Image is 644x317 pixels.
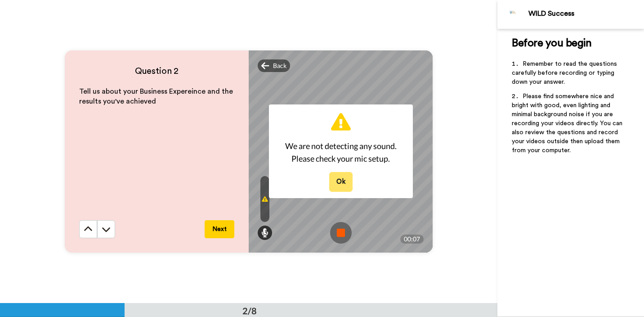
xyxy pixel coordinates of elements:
[512,61,619,85] span: Remember to read the questions carefully before recording or typing down your answer.
[329,172,353,191] button: Ok
[258,59,290,72] div: Back
[205,220,234,238] button: Next
[228,304,271,317] div: 2/8
[79,65,234,77] h4: Question 2
[512,38,591,49] span: Before you begin
[285,140,397,152] span: We are not detecting any sound.
[79,88,235,105] span: Tell us about your Business Expereince and the results you've achieved
[273,61,286,70] span: Back
[285,152,397,165] span: Please check your mic setup.
[502,4,524,25] img: Profile Image
[330,222,352,244] img: ic_record_stop.svg
[512,93,624,154] span: Please find somewhere nice and bright with good, even lighting and minimal background noise if yo...
[528,9,644,18] div: WILD Success
[400,235,424,244] div: 00:07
